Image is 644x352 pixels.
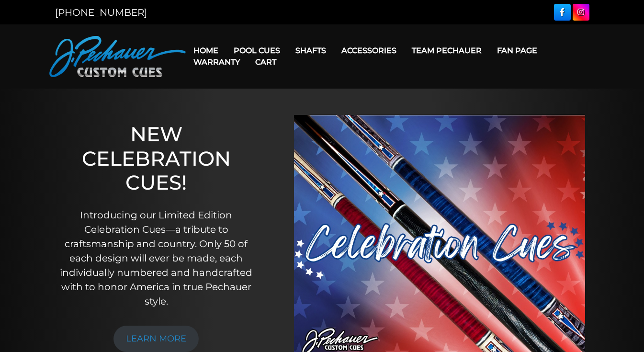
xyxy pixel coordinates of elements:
a: [PHONE_NUMBER] [55,7,147,18]
a: Fan Page [489,38,545,63]
a: Home [186,38,226,63]
img: Pechauer Custom Cues [49,36,186,77]
a: Shafts [288,38,334,63]
a: Cart [248,50,284,74]
a: Pool Cues [226,38,288,63]
a: Team Pechauer [404,38,489,63]
a: LEARN MORE [113,326,199,352]
p: Introducing our Limited Edition Celebration Cues—a tribute to craftsmanship and country. Only 50 ... [53,208,260,308]
a: Warranty [186,50,248,74]
h1: NEW CELEBRATION CUES! [53,122,260,194]
a: Accessories [334,38,404,63]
